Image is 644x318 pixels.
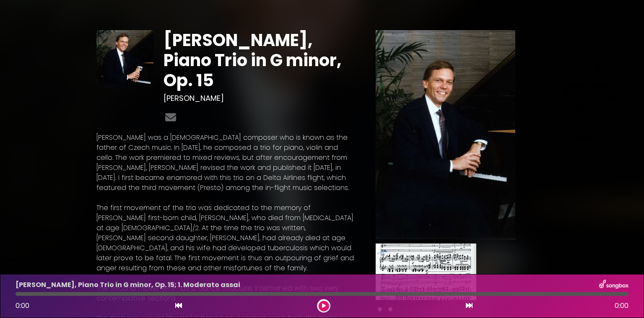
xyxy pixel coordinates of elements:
p: [PERSON_NAME] was a [DEMOGRAPHIC_DATA] composer who is known as the father of Czech music. In [DA... [96,133,356,193]
img: songbox-logo-white.png [599,280,628,290]
p: [PERSON_NAME], Piano Trio in G minor, Op. 15; 1. Moderato assai [16,280,240,290]
h3: [PERSON_NAME] [164,94,355,103]
span: 0:00 [615,301,628,311]
p: The first movement of the trio was dedicated to the memory of [PERSON_NAME] first-born child, [PE... [96,203,356,273]
img: Main Media [376,30,515,239]
h1: [PERSON_NAME], Piano Trio in G minor, Op. 15 [164,30,355,90]
img: iqjD4fLfRl6N2HfqLYef [96,30,153,87]
img: TsHkgNbgSxKu8UeWltgN [376,244,476,300]
span: 0:00 [16,301,29,310]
